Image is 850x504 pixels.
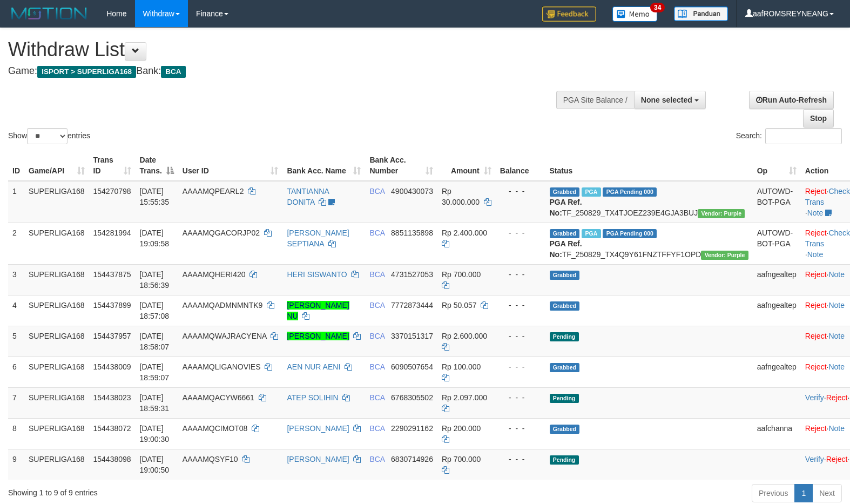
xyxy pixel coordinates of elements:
[24,150,89,181] th: Game/API: activate to sort column ascending
[550,455,579,465] span: Pending
[24,264,89,295] td: SUPERLIGA168
[807,250,824,259] a: Note
[183,455,238,463] span: AAAAMQSYF10
[287,362,340,371] a: AEN NUR AENI
[93,424,131,433] span: 154438072
[582,229,601,238] span: Marked by aafnonsreyleab
[140,332,170,351] span: [DATE] 18:58:07
[89,150,136,181] th: Trans ID: activate to sort column ascending
[674,6,728,21] img: panduan.png
[550,187,580,197] span: Grabbed
[8,449,24,480] td: 9
[442,393,487,402] span: Rp 2.097.000
[442,187,480,206] span: Rp 30.000.000
[634,91,706,109] button: None selected
[826,393,848,402] a: Reject
[93,393,131,402] span: 154438023
[550,332,579,341] span: Pending
[442,270,481,279] span: Rp 700.000
[140,229,170,248] span: [DATE] 19:09:58
[24,326,89,357] td: SUPERLIGA168
[136,150,178,181] th: Date Trans.: activate to sort column descending
[8,181,24,223] td: 1
[8,326,24,357] td: 5
[8,483,346,498] div: Showing 1 to 9 of 9 entries
[442,362,481,371] span: Rp 100.000
[749,91,834,109] a: Run Auto-Refresh
[828,332,845,340] a: Note
[753,181,801,223] td: AUTOWD-BOT-PGA
[369,455,384,463] span: BCA
[8,387,24,418] td: 7
[369,301,384,310] span: BCA
[287,424,349,433] a: [PERSON_NAME]
[603,229,657,238] span: PGA Pending
[8,223,24,264] td: 2
[550,425,580,434] span: Grabbed
[805,301,827,310] a: Reject
[550,229,580,238] span: Grabbed
[369,362,384,371] span: BCA
[437,150,496,181] th: Amount: activate to sort column ascending
[391,301,433,310] span: Copy 7772873444 to clipboard
[140,301,170,320] span: [DATE] 18:57:08
[500,454,541,465] div: - - -
[282,150,365,181] th: Bank Acc. Name: activate to sort column ascending
[369,393,384,402] span: BCA
[161,66,185,78] span: BCA
[500,300,541,311] div: - - -
[828,270,845,279] a: Note
[805,332,827,340] a: Reject
[765,128,842,144] input: Search:
[582,187,601,197] span: Marked by aafmaleo
[500,186,541,197] div: - - -
[826,455,848,463] a: Reject
[183,424,248,433] span: AAAAMQCIMOT08
[753,418,801,449] td: aafchanna
[545,223,753,264] td: TF_250829_TX4Q9Y61FNZTFFYF1OPD
[93,455,131,463] span: 154438098
[140,393,170,413] span: [DATE] 18:59:31
[140,424,170,443] span: [DATE] 19:00:30
[183,362,261,371] span: AAAAMQLIGANOVIES
[805,187,850,206] a: Check Trans
[550,394,579,403] span: Pending
[442,455,481,463] span: Rp 700.000
[391,187,433,196] span: Copy 4900430073 to clipboard
[287,270,347,279] a: HERI SISWANTO
[650,3,665,12] span: 34
[140,270,170,290] span: [DATE] 18:56:39
[369,332,384,340] span: BCA
[183,270,246,279] span: AAAAMQHERI420
[550,198,582,217] b: PGA Ref. No:
[391,455,433,463] span: Copy 6830714926 to clipboard
[8,5,90,22] img: MOTION_logo.png
[24,357,89,387] td: SUPERLIGA168
[753,357,801,387] td: aafngealtep
[500,331,541,341] div: - - -
[805,455,824,463] a: Verify
[500,392,541,403] div: - - -
[287,455,349,463] a: [PERSON_NAME]
[287,393,338,402] a: ATEP SOLIHIN
[805,424,827,433] a: Reject
[803,109,834,127] a: Stop
[27,128,68,144] select: Showentries
[369,187,384,196] span: BCA
[442,301,477,310] span: Rp 50.057
[807,209,824,217] a: Note
[8,264,24,295] td: 3
[391,332,433,340] span: Copy 3370151317 to clipboard
[805,229,827,237] a: Reject
[391,362,433,371] span: Copy 6090507654 to clipboard
[369,424,384,433] span: BCA
[369,270,384,279] span: BCA
[24,418,89,449] td: SUPERLIGA168
[183,332,267,340] span: AAAAMQWAJRACYENA
[24,223,89,264] td: SUPERLIGA168
[287,229,349,248] a: [PERSON_NAME] SEPTIANA
[442,424,481,433] span: Rp 200.000
[701,251,748,260] span: Vendor URL: https://trx4.1velocity.biz
[8,418,24,449] td: 8
[24,295,89,326] td: SUPERLIGA168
